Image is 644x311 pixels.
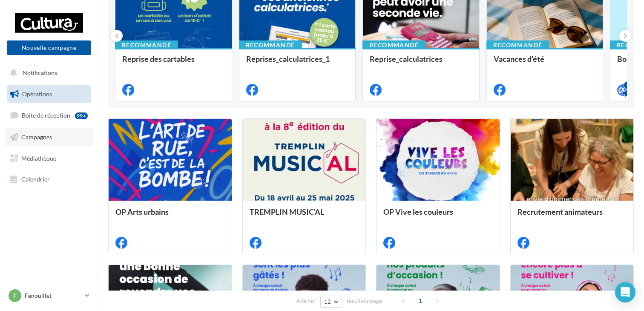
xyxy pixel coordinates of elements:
[370,55,472,72] div: Reprise_calculatrices
[320,296,342,308] button: 12
[246,55,349,72] div: Reprises_calculatrices_1
[615,282,635,302] div: Open Intercom Messenger
[22,112,70,119] span: Boîte de réception
[7,40,91,55] button: Nouvelle campagne
[21,176,50,183] span: Calendrier
[5,64,89,82] button: Notifications
[13,291,17,300] span: F
[75,112,88,119] div: 99+
[5,128,93,146] a: Campagnes
[239,40,302,50] div: Recommandé
[624,81,632,89] div: 4
[115,40,178,50] div: Recommandé
[122,55,225,72] div: Reprise des cartables
[414,294,427,308] span: 1
[115,207,225,225] div: OP Arts urbains
[21,154,56,161] span: Médiathèque
[517,207,627,225] div: Recrutement animateurs
[5,170,93,188] a: Calendrier
[362,40,425,50] div: Recommandé
[347,297,382,305] span: résultats/page
[21,133,52,141] span: Campagnes
[23,69,57,76] span: Notifications
[25,291,81,300] p: Fenouillet
[5,150,93,167] a: Médiathèque
[486,40,549,50] div: Recommandé
[7,288,91,304] a: F Fenouillet
[5,85,93,103] a: Opérations
[383,207,493,225] div: OP Vive les couleurs
[22,90,52,98] span: Opérations
[324,298,331,305] span: 12
[250,207,359,225] div: TREMPLIN MUSIC'AL
[494,55,596,72] div: Vacances d'été
[296,297,316,305] span: Afficher
[5,106,93,124] a: Boîte de réception99+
